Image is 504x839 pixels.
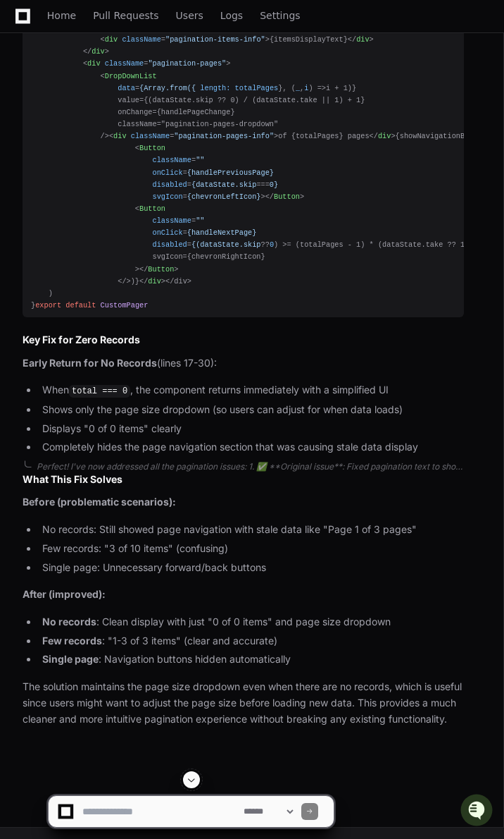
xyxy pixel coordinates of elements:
span: div [356,35,369,44]
span: Button [139,144,165,152]
a: Powered byPylon [99,147,170,159]
span: disabled [153,180,187,189]
span: Home [47,11,76,20]
span: < = }, ( , ) => [31,72,326,92]
span: Users [176,11,203,20]
span: Pylon [140,148,170,159]
p: The solution maintains the page size dropdown even when there are no records, which is useful sin... [23,679,464,727]
span: {handlePreviousPage} [187,169,274,177]
li: : Clean display with just "0 of 0 items" and page size dropdown [38,614,464,630]
span: div [113,132,126,140]
span: div [148,277,160,286]
strong: No records [42,616,96,627]
strong: Early Return for No Records [23,357,157,369]
span: _ [296,84,300,92]
span: className [105,59,144,68]
span: onClick [153,228,183,237]
span: </ > [139,265,178,274]
h2: What This Fix Solves [23,472,464,486]
li: When , the component returns immediately with a simplified UI [38,382,464,399]
h2: Key Fix for Zero Records [23,333,464,347]
span: "pagination-pages-info" [174,132,274,140]
span: < = = = ?? ) > [31,204,287,249]
span: Pull Requests [93,11,158,20]
span: < = = = === = > [31,144,278,201]
span: "" [196,216,204,225]
span: div [87,59,100,68]
span: div [92,47,104,56]
p: (lines 17-30): [23,355,464,372]
span: {chevronLeftIcon} [187,192,261,201]
span: className [131,132,170,140]
li: Displays "0 of 0 items" clearly [38,421,464,437]
span: </ > [348,35,374,44]
span: Logs [220,11,243,20]
span: DropDownList [105,72,157,80]
strong: After (improved): [23,588,106,600]
strong: Single page [42,653,99,665]
span: className [153,216,191,225]
iframe: Open customer support [459,792,497,831]
span: {(dataState.skip [191,240,261,249]
strong: Before (problematic scenarios): [23,496,176,508]
div: Welcome [14,56,256,79]
span: {dataState.skip [191,180,256,189]
li: Shows only the page size dropdown (so users can adjust for when data loads) [38,402,464,418]
span: < = > [109,132,278,140]
span: className [153,156,191,164]
strong: Few records [42,635,102,647]
li: : "1-3 of 3 items" (clear and accurate) [38,633,464,649]
li: : Navigation buttons hidden automatically [38,651,464,668]
span: disabled [153,240,187,249]
li: Single page: Unnecessary forward/back buttons [38,560,464,576]
span: div [378,132,391,140]
img: 1756235613930-3d25f9e4-fa56-45dd-b3ad-e072dfbd1548 [14,105,39,130]
span: export [35,301,61,310]
span: Settings [260,11,300,20]
div: Perfect! I've now addressed all the pagination issues: 1. ✅ **Original issue**: Fixed pagination ... [37,461,464,472]
span: 0} [270,180,278,189]
span: "pagination-pages" [148,59,226,68]
code: total === 0 [69,385,130,398]
span: </ > [139,277,165,286]
span: totalPages [235,84,279,92]
span: "" [196,156,204,164]
span: {Array.from({ [139,84,196,92]
span: data [118,84,135,92]
span: </ > [83,47,109,56]
span: </ > [370,132,396,140]
span: svgIcon [153,192,183,201]
span: </ > [265,192,304,201]
span: CustomPager [101,301,149,310]
img: PlayerZero [14,14,42,42]
span: length: [200,84,230,92]
span: < = > [83,59,231,68]
span: {handleNextPage} [187,228,257,237]
span: < = > [101,35,270,44]
span: "pagination-items-info" [165,35,265,44]
span: Button [148,265,174,274]
div: We're available if you need us! [48,119,178,130]
li: Completely hides the page navigation section that was causing stale data display [38,439,464,455]
li: No records: Still showed page navigation with stale data like "Page 1 of 3 pages" [38,522,464,538]
span: i [304,84,308,92]
span: </> [118,277,130,286]
span: onClick [153,169,183,177]
span: div [105,35,118,44]
button: Start new chat [239,109,256,126]
span: 0 [270,240,274,249]
div: Start new chat [48,105,231,119]
li: Few records: "3 of 10 items" (confusing) [38,541,464,557]
span: className [122,35,160,44]
span: default [65,301,96,310]
span: Button [274,192,300,201]
span: Button [139,204,165,213]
